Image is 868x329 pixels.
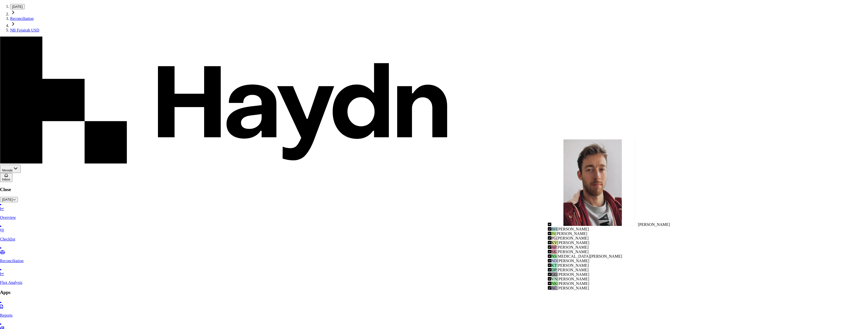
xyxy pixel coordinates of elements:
span: [PERSON_NAME] [556,236,588,240]
span: [PERSON_NAME] [557,272,589,277]
span: [PERSON_NAME] [557,286,589,290]
span: BH [551,227,557,231]
span: [PERSON_NAME] [555,231,587,236]
span: [MEDICAL_DATA][PERSON_NAME] [556,254,622,258]
span: AF [551,245,556,249]
span: GG [551,272,557,277]
span: AC [551,286,557,290]
span: ND [551,259,557,263]
span: [PERSON_NAME] [556,250,588,254]
span: KT [551,263,557,267]
span: [PERSON_NAME] [557,241,589,245]
span: [PERSON_NAME] [557,227,589,231]
span: VN [551,277,557,281]
span: [PERSON_NAME] [557,281,589,286]
span: PG [551,236,556,240]
span: NK [551,281,557,286]
span: [PERSON_NAME] [638,222,670,227]
span: [PERSON_NAME] [556,245,588,249]
span: [PERSON_NAME] [557,277,589,281]
img: JP Smit [551,139,638,226]
span: JS [551,231,555,236]
span: SK [551,250,556,254]
span: DP [551,268,556,272]
span: KV [551,241,557,245]
span: [PERSON_NAME] [557,259,589,263]
span: [PERSON_NAME] [557,263,589,267]
span: [PERSON_NAME] [556,268,588,272]
span: NS [551,254,556,258]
